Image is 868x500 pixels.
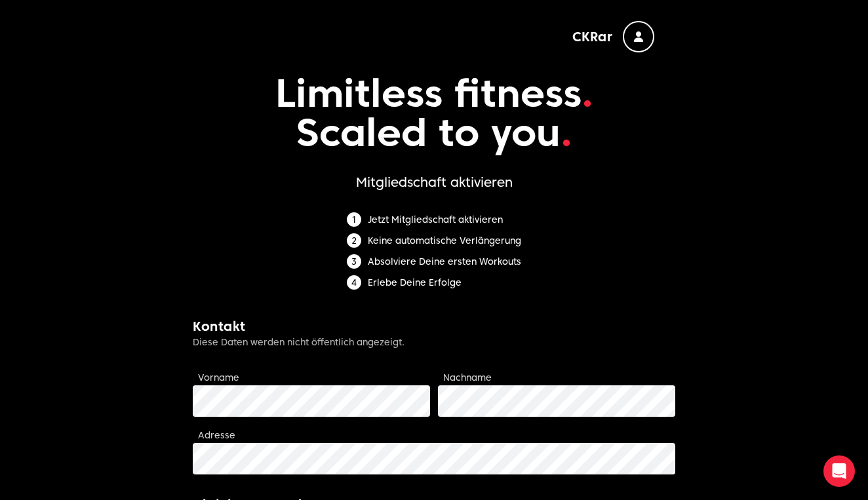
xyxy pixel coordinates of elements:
li: Erlebe Deine Erfolge [347,275,521,290]
label: Nachname [443,372,492,383]
label: Vorname [198,372,239,383]
h2: Kontakt [193,317,675,336]
span: . [582,69,593,117]
span: . [561,108,572,156]
li: Jetzt Mitgliedschaft aktivieren [347,212,521,227]
h1: Mitgliedschaft aktivieren [193,173,675,191]
p: Diese Daten werden nicht öffentlich angezeigt. [193,336,675,349]
label: Adresse [198,430,235,440]
li: Keine automatische Verlängerung [347,233,521,248]
div: Open Intercom Messenger [823,455,855,487]
p: Limitless fitness Scaled to you [193,52,675,173]
li: Absolviere Deine ersten Workouts [347,254,521,269]
span: CKRar [572,28,613,46]
button: CKRar [572,21,655,52]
